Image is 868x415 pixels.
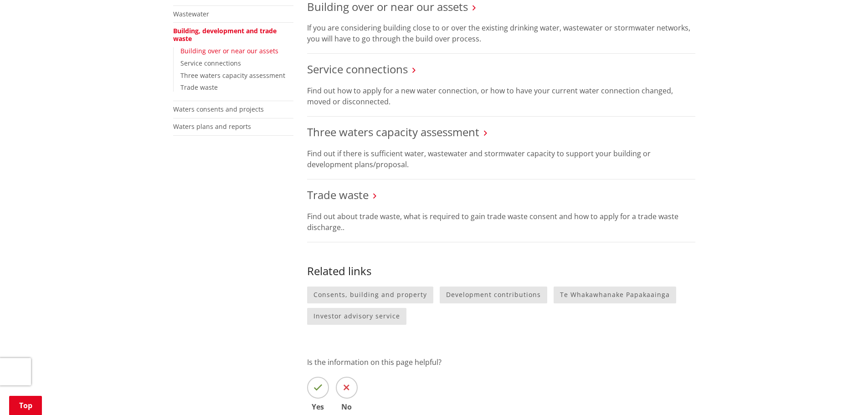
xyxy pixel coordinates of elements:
span: Yes [307,403,329,410]
iframe: Messenger Launcher [826,377,859,410]
a: Waters plans and reports [173,122,251,131]
a: Building, development and trade waste [173,26,277,43]
h3: Related links [307,251,695,278]
p: Is the information on this page helpful? [307,357,695,368]
a: Te Whakawhanake Papakaainga [554,287,676,303]
a: Wastewater [173,10,209,18]
a: Trade waste [307,187,369,202]
a: Three waters capacity assessment [180,71,285,80]
a: Trade waste [180,83,218,92]
a: Investor advisory service [307,308,406,325]
a: Service connections [307,61,408,77]
a: Development contributions [440,287,547,303]
p: Find out about trade waste, what is required to gain trade waste consent and how to apply for a t... [307,211,695,233]
a: Top [9,396,42,415]
a: Three waters capacity assessment [307,124,479,139]
a: Consents, building and property [307,287,433,303]
a: Service connections [180,59,241,67]
p: Find out how to apply for a new water connection, or how to have your current water connection ch... [307,85,695,107]
span: No [336,403,358,410]
p: If you are considering building close to or over the existing drinking water, wastewater or storm... [307,22,695,44]
p: Find out if there is sufficient water, wastewater and stormwater capacity to support your buildin... [307,148,695,170]
a: Waters consents and projects [173,105,264,113]
a: Building over or near our assets [180,46,278,55]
